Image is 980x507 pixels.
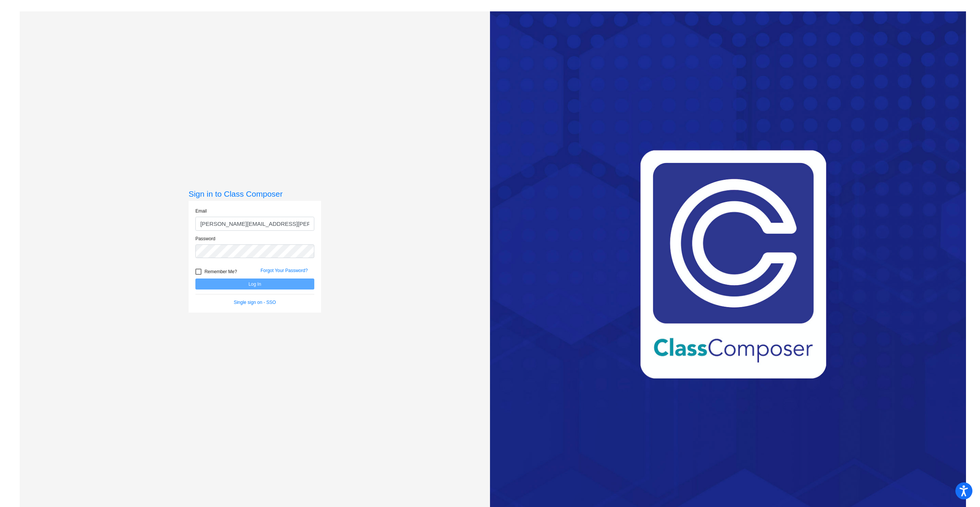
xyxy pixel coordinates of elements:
[195,279,314,289] button: Log In
[261,268,308,273] a: Forgot Your Password?
[204,267,237,276] span: Remember Me?
[195,208,207,214] label: Email
[234,300,276,305] a: Single sign on - SSO
[189,189,321,199] h3: Sign in to Class Composer
[195,235,215,242] label: Password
